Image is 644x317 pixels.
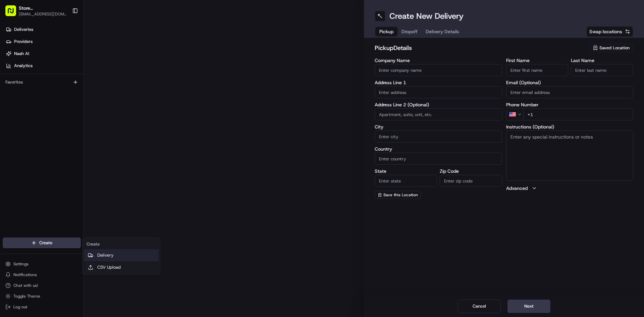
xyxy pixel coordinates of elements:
span: Providers [14,39,33,45]
span: [DATE] [59,104,73,109]
a: Delivery [84,249,159,261]
span: Dropoff [401,28,418,35]
label: Country [375,147,502,151]
input: Enter last name [571,64,633,76]
input: Enter country [375,153,502,165]
label: City [375,124,502,129]
input: Enter phone number [523,108,634,120]
input: Enter city [375,130,502,143]
h2: pickup Details [375,43,585,53]
span: Deliveries [14,27,33,33]
label: First Name [506,58,569,63]
span: Saved Location [599,45,630,51]
input: Apartment, suite, unit, etc. [375,108,502,120]
img: Nash [7,7,20,20]
span: Store [GEOGRAPHIC_DATA], [GEOGRAPHIC_DATA] (Just Salad) [19,5,67,11]
label: Instructions (Optional) [506,124,634,129]
span: Create [39,240,52,246]
input: Clear [17,43,111,50]
input: Enter company name [375,64,502,76]
p: Welcome 👋 [7,27,122,38]
a: Powered byPylon [47,148,81,153]
span: Delivery Details [426,28,459,35]
label: State [375,169,437,173]
input: Enter zip code [440,175,502,187]
label: Email (Optional) [506,80,634,85]
input: Enter address [375,86,502,98]
label: Address Line 1 [375,80,502,85]
button: Next [507,300,550,313]
span: [EMAIL_ADDRESS][DOMAIN_NAME] [19,11,67,17]
span: Notifications [13,272,37,277]
img: Angelique Valdez [7,98,17,108]
label: Address Line 2 (Optional) [375,102,502,107]
span: Chat with us! [13,283,38,288]
a: 💻API Documentation [54,129,110,141]
label: Last Name [571,58,633,63]
input: Enter state [375,175,437,187]
span: Log out [13,304,27,310]
span: [PERSON_NAME] [21,104,54,109]
label: Phone Number [506,102,634,107]
img: 1736555255976-a54dd68f-1ca7-489b-9aae-adbdc363a1c4 [13,104,19,110]
div: Start new chat [30,64,110,71]
a: 📗Knowledge Base [4,129,54,141]
span: Toggle Theme [13,294,40,299]
button: Cancel [458,300,501,313]
span: Analytics [14,63,33,69]
img: 1736555255976-a54dd68f-1ca7-489b-9aae-adbdc363a1c4 [7,64,19,76]
button: Start new chat [114,66,122,74]
div: We're available if you need us! [30,71,92,76]
span: • [56,104,58,109]
button: See all [104,86,122,94]
input: Enter first name [506,64,569,76]
input: Enter email address [506,86,634,98]
h1: Create New Delivery [389,11,464,21]
span: Knowledge Base [13,132,51,139]
label: Zip Code [440,169,502,173]
div: Past conversations [7,87,45,93]
div: Create [84,239,159,249]
a: CSV Upload [84,261,159,273]
span: Pylon [67,148,81,153]
span: Save this Location [383,192,418,198]
label: Company Name [375,58,502,63]
span: Settings [13,261,29,267]
label: Advanced [506,185,528,192]
div: 💻 [57,133,62,138]
img: 1738778727109-b901c2ba-d612-49f7-a14d-d897ce62d23f [14,64,26,76]
span: Pickup [379,28,393,35]
div: Favorites [3,77,81,88]
div: 📗 [7,133,12,138]
span: Nash AI [14,51,29,57]
span: API Documentation [63,132,108,139]
span: Swap locations [589,28,622,35]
